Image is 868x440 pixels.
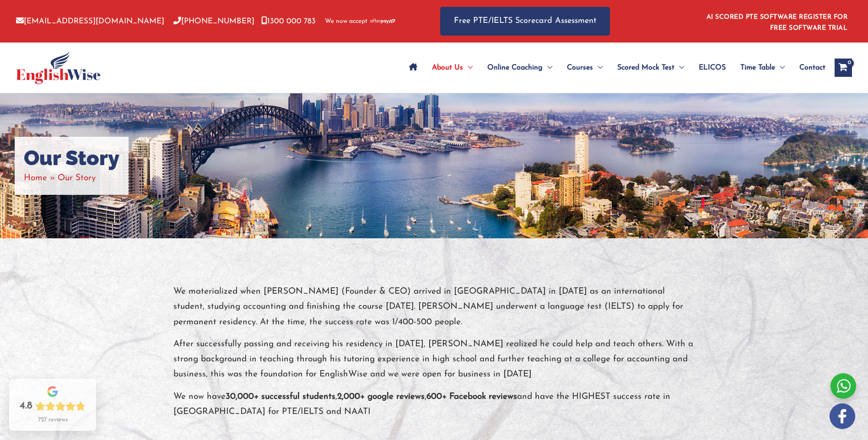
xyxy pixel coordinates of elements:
span: Courses [567,52,593,84]
span: Menu Toggle [463,52,473,84]
span: Menu Toggle [543,52,552,84]
span: Menu Toggle [593,52,603,84]
a: About UsMenu Toggle [425,52,480,84]
a: View Shopping Cart, empty [835,59,852,77]
aside: Header Widget 1 [701,6,852,36]
a: Online CoachingMenu Toggle [480,52,560,84]
span: Online Coaching [487,52,543,84]
a: Scored Mock TestMenu Toggle [610,52,691,84]
a: Contact [792,52,825,84]
strong: 600+ Facebook reviews [426,392,517,401]
a: CoursesMenu Toggle [560,52,610,84]
a: [EMAIL_ADDRESS][DOMAIN_NAME] [16,17,164,25]
span: Contact [799,52,825,84]
div: Rating: 4.8 out of 5 [20,400,86,413]
p: After successfully passing and receiving his residency in [DATE], [PERSON_NAME] realized he could... [173,337,695,382]
a: Free PTE/IELTS Scorecard Assessment [440,7,610,36]
img: white-facebook.png [830,403,855,429]
span: We now accept [325,17,367,26]
nav: Breadcrumbs [24,171,119,186]
div: 4.8 [20,400,32,413]
img: cropped-ew-logo [16,51,101,84]
span: Menu Toggle [674,52,684,84]
div: 727 reviews [38,416,68,424]
span: About Us [432,52,463,84]
a: 1300 000 783 [261,17,316,25]
p: We materialized when [PERSON_NAME] (Founder & CEO) arrived in [GEOGRAPHIC_DATA] in [DATE] as an i... [173,284,695,330]
a: AI SCORED PTE SOFTWARE REGISTER FOR FREE SOFTWARE TRIAL [706,14,848,32]
nav: Site Navigation: Main Menu [402,52,825,84]
a: Time TableMenu Toggle [733,52,792,84]
span: Time Table [740,52,775,84]
img: Afterpay-Logo [370,19,395,24]
strong: 30,000+ successful students [226,392,335,401]
span: Menu Toggle [775,52,785,84]
a: [PHONE_NUMBER] [173,17,254,25]
p: We now have , , and have the HIGHEST success rate in [GEOGRAPHIC_DATA] for PTE/IELTS and NAATI [173,389,695,420]
span: Scored Mock Test [617,52,674,84]
strong: 2,000+ google reviews [337,392,425,401]
span: Our Story [58,174,96,182]
a: ELICOS [691,52,733,84]
h1: Our Story [24,146,119,171]
span: ELICOS [699,52,726,84]
a: Home [24,174,47,182]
